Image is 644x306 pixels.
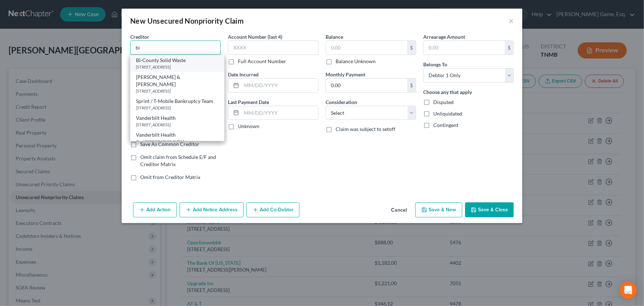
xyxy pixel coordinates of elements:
input: 0.00 [326,41,407,55]
label: Last Payment Date [228,98,269,106]
div: [STREET_ADDRESS] [136,88,219,94]
div: Bi-County Solid Waste [136,57,219,64]
div: Dept [GEOGRAPHIC_DATA] [136,138,219,145]
label: Date Incurred [228,71,259,78]
label: Choose any that apply [423,88,472,96]
div: $ [407,41,416,55]
label: Unknown [238,123,259,130]
button: Add Notice Address [180,202,244,217]
label: Balance [326,33,343,41]
div: [STREET_ADDRESS] [136,105,219,111]
label: Account Number (last 4) [228,33,282,41]
input: MM/DD/YYYY [241,106,318,120]
button: Cancel [385,203,413,217]
span: Contingent [433,122,458,128]
button: Save & New [415,202,462,217]
input: MM/DD/YYYY [241,79,318,92]
div: Open Intercom Messenger [620,282,637,299]
label: Monthly Payment [326,71,365,78]
input: XXXX [228,41,318,55]
div: [PERSON_NAME] & [PERSON_NAME] [136,74,219,88]
label: Full Account Number [238,58,286,65]
label: Consideration [326,98,357,106]
div: Vanderbilt Health [136,131,219,138]
div: [STREET_ADDRESS] [136,122,219,128]
span: Omit claim from Schedule E/F and Creditor Matrix [140,154,216,167]
div: $ [505,41,513,55]
button: × [509,17,514,25]
button: Add Co-Debtor [247,202,299,217]
input: 0.00 [424,41,505,55]
span: Disputed [433,99,454,105]
button: Add Action [133,202,177,217]
div: Sprint / T-Mobile Bankruptcy Team [136,98,219,105]
span: Unliquidated [433,110,462,117]
button: Save & Close [465,202,514,217]
input: 0.00 [326,79,407,92]
label: Save As Common Creditor [140,141,199,148]
label: Arrearage Amount [423,33,465,41]
input: Search creditor by name... [130,41,221,55]
div: [STREET_ADDRESS] [136,64,219,70]
div: Vanderbilt Health [136,114,219,122]
span: Claim was subject to setoff [336,126,395,132]
label: Balance Unknown [336,58,376,65]
span: Creditor [130,34,149,40]
div: New Unsecured Nonpriority Claim [130,16,244,26]
div: $ [407,79,416,92]
span: Omit from Creditor Matrix [140,174,200,180]
span: Belongs To [423,61,447,67]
